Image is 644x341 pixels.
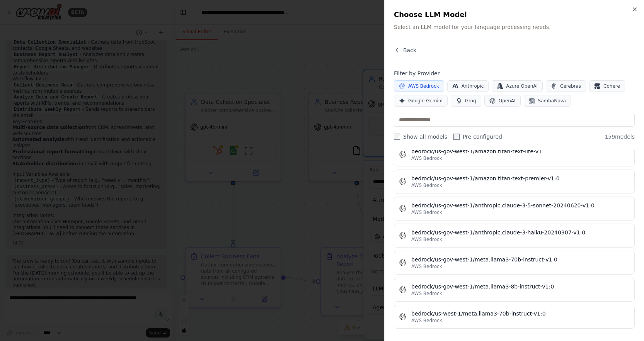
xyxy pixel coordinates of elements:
[506,83,538,89] span: Azure OpenAI
[560,83,581,89] span: Cerebras
[603,83,620,89] span: Cohere
[411,202,630,209] div: bedrock/us-gov-west-1/anthropic.claude-3-5-sonnet-20240620-v1:0
[394,278,635,302] button: bedrock/us-gov-west-1/meta.llama3-8b-instruct-v1:0AWS Bedrock
[408,98,443,104] span: Google Gemini
[411,256,630,263] div: bedrock/us-gov-west-1/meta.llama3-70b-instruct-v1:0
[453,133,502,141] label: Pre-configured
[453,134,460,140] input: Pre-configured
[394,9,635,20] h2: Choose LLM Model
[546,80,586,92] button: Cerebras
[394,197,635,221] button: bedrock/us-gov-west-1/anthropic.claude-3-5-sonnet-20240620-v1:0AWS Bedrock
[411,236,442,243] span: AWS Bedrock
[394,170,635,193] button: bedrock/us-gov-west-1/amazon.titan-text-premier-v1:0AWS Bedrock
[411,317,442,324] span: AWS Bedrock
[403,46,416,54] span: Back
[447,80,489,92] button: Anthropic
[394,23,635,31] p: Select an LLM model for your language processing needs.
[589,80,625,92] button: Cohere
[451,95,481,107] button: Groq
[394,133,447,141] label: Show all models
[411,263,442,270] span: AWS Bedrock
[484,95,521,107] button: OpenAI
[394,46,416,54] button: Back
[411,310,630,317] div: bedrock/us-west-1/meta.llama3-70b-instruct-v1:0
[394,80,444,92] button: AWS Bedrock
[538,98,566,104] span: SambaNova
[411,283,630,290] div: bedrock/us-gov-west-1/meta.llama3-8b-instruct-v1:0
[411,229,630,236] div: bedrock/us-gov-west-1/anthropic.claude-3-haiku-20240307-v1:0
[411,209,442,215] span: AWS Bedrock
[394,70,635,77] h4: Filter by Provider
[394,95,448,107] button: Google Gemini
[605,133,635,141] span: 159 models
[394,224,635,248] button: bedrock/us-gov-west-1/anthropic.claude-3-haiku-20240307-v1:0AWS Bedrock
[499,98,516,104] span: OpenAI
[394,134,400,140] input: Show all models
[411,290,442,297] span: AWS Bedrock
[411,155,442,161] span: AWS Bedrock
[394,305,635,329] button: bedrock/us-west-1/meta.llama3-70b-instruct-v1:0AWS Bedrock
[462,83,484,89] span: Anthropic
[411,175,630,182] div: bedrock/us-gov-west-1/amazon.titan-text-premier-v1:0
[411,182,442,188] span: AWS Bedrock
[465,98,476,104] span: Groq
[408,83,439,89] span: AWS Bedrock
[394,143,635,166] button: bedrock/us-gov-west-1/amazon.titan-text-lite-v1AWS Bedrock
[411,148,630,155] div: bedrock/us-gov-west-1/amazon.titan-text-lite-v1
[492,80,543,92] button: Azure OpenAI
[524,95,571,107] button: SambaNova
[394,251,635,275] button: bedrock/us-gov-west-1/meta.llama3-70b-instruct-v1:0AWS Bedrock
